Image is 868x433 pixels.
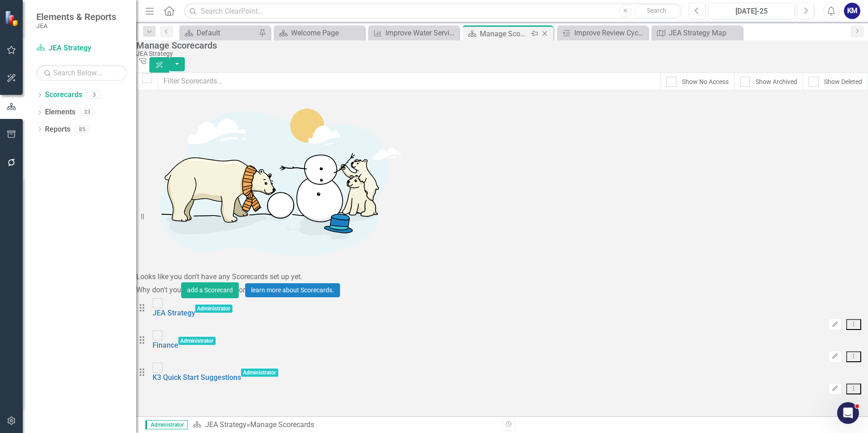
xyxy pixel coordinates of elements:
span: Administrator [195,305,233,313]
img: Getting started [136,90,409,272]
small: JEA [36,22,116,30]
div: Default [197,27,256,39]
span: Administrator [241,369,279,377]
div: Improve Review Cycles [574,27,646,39]
div: 85 [75,125,89,133]
div: JEA Strategy [136,50,863,57]
a: JEA Strategy [205,420,247,429]
div: JEA Strategy Map [669,27,740,39]
a: Welcome Page [276,27,362,39]
span: or [239,285,245,294]
a: Reports [45,124,70,135]
a: Scorecards [45,90,82,100]
img: ClearPoint Strategy [5,10,20,26]
span: Administrator [145,420,188,429]
button: KM [844,3,860,19]
a: K3 Quick Start Suggestions [153,373,241,382]
div: 33 [80,108,94,116]
a: Improve Water Services Development Services and Standards [370,27,457,39]
span: Elements & Reports [36,11,116,22]
div: » Manage Scorecards [192,420,495,430]
div: Improve Water Services Development Services and Standards [385,27,457,39]
a: JEA Strategy [36,43,127,54]
button: Search [634,5,680,17]
span: Why don't you [136,285,181,294]
span: Administrator [178,337,216,345]
a: Improve Review Cycles [559,27,646,39]
input: Search ClearPoint... [184,3,682,19]
a: learn more about Scorecards. [245,283,340,297]
iframe: Intercom live chat [837,402,859,424]
div: Looks like you don't have any Scorecards set up yet. [136,272,868,282]
a: Default [182,27,256,39]
div: Manage Scorecards [136,40,863,50]
div: Manage Scorecards [480,28,528,39]
a: Elements [45,107,75,118]
div: [DATE]-25 [711,6,792,17]
div: Show No Access [682,77,729,86]
input: Search Below... [36,65,127,81]
div: Welcome Page [291,27,362,39]
input: Filter Scorecards... [158,73,661,90]
a: JEA Strategy Map [654,27,740,39]
a: Finance [153,341,178,349]
a: JEA Strategy [153,309,195,317]
div: Show Archived [755,77,797,86]
button: add a Scorecard [181,282,239,298]
span: Search [647,7,666,14]
div: Show Deleted [824,77,862,86]
div: 3 [87,91,101,99]
button: [DATE]-25 [708,3,795,19]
